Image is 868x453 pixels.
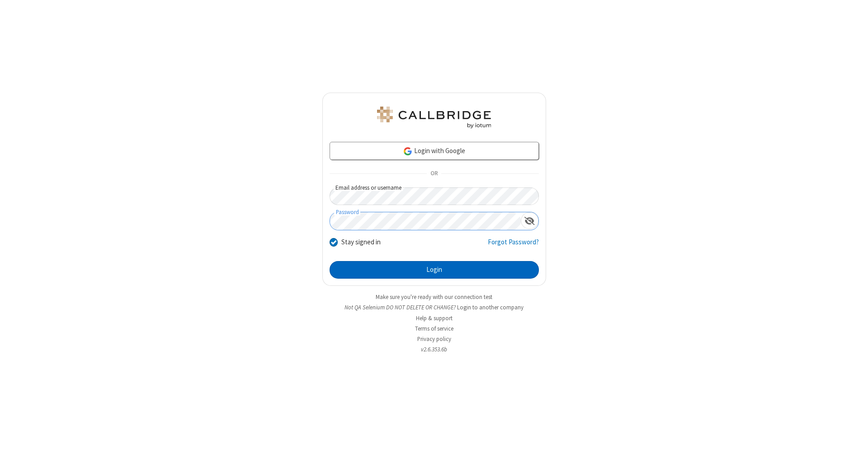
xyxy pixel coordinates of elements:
[457,303,524,312] button: Login to another company
[417,335,451,343] a: Privacy policy
[845,430,861,447] iframe: Chat
[330,212,521,230] input: Password
[488,237,539,254] a: Forgot Password?
[375,107,493,128] img: QA Selenium DO NOT DELETE OR CHANGE
[427,168,441,180] span: OR
[403,146,413,156] img: google-icon.png
[322,345,546,354] li: v2.6.353.6b
[521,212,538,229] div: Show password
[330,261,539,279] button: Login
[341,237,381,248] label: Stay signed in
[330,142,539,160] a: Login with Google
[415,325,453,332] a: Terms of service
[330,187,539,205] input: Email address or username
[376,293,492,301] a: Make sure you're ready with our connection test
[322,303,546,312] li: Not QA Selenium DO NOT DELETE OR CHANGE?
[416,314,453,322] a: Help & support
